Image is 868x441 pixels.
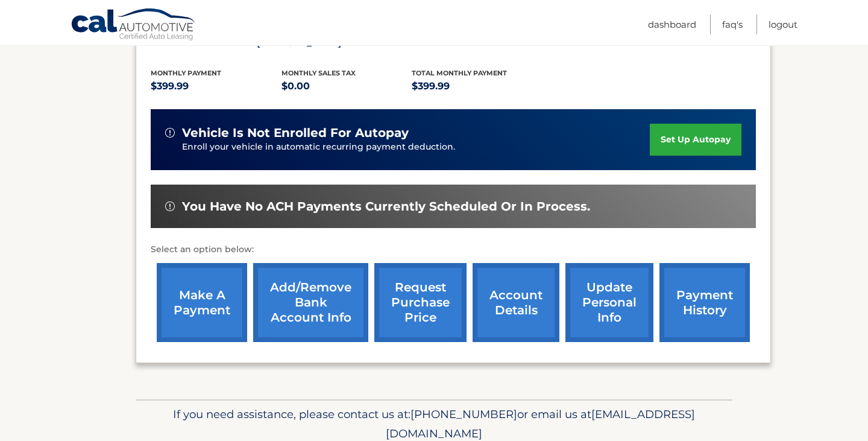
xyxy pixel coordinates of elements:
[182,141,650,154] p: Enroll your vehicle in automatic recurring payment deduction.
[151,243,756,257] p: Select an option below:
[182,125,409,141] span: vehicle is not enrolled for autopay
[253,263,368,342] a: Add/Remove bank account info
[659,263,750,342] a: payment history
[769,14,797,34] a: Logout
[650,124,741,156] a: set up autopay
[71,8,197,43] a: Cal Automotive
[386,407,695,440] span: [EMAIL_ADDRESS][DOMAIN_NAME]
[374,263,467,342] a: request purchase price
[151,69,221,77] span: Monthly Payment
[412,78,542,95] p: $399.99
[182,199,590,214] span: You have no ACH payments currently scheduled or in process.
[565,263,653,342] a: update personal info
[157,263,247,342] a: make a payment
[473,263,559,342] a: account details
[281,78,412,95] p: $0.00
[648,14,696,34] a: Dashboard
[165,128,175,138] img: alert-white.svg
[151,78,281,95] p: $399.99
[281,69,356,77] span: Monthly sales Tax
[412,69,507,77] span: Total Monthly Payment
[722,14,743,34] a: FAQ's
[410,407,517,421] span: [PHONE_NUMBER]
[165,201,175,211] img: alert-white.svg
